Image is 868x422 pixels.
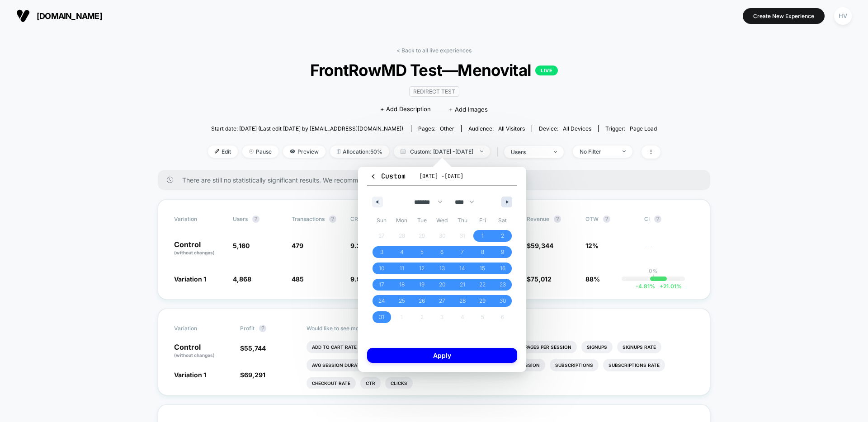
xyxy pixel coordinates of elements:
[240,344,266,352] span: $
[370,172,406,181] span: Custom
[419,260,425,277] span: 12
[452,293,472,309] button: 28
[240,371,265,379] span: $
[492,293,513,309] button: 30
[479,277,486,293] span: 22
[452,213,472,228] span: Thu
[511,149,547,155] div: users
[452,244,472,260] button: 7
[440,244,443,260] span: 6
[585,242,599,249] span: 12%
[481,244,484,260] span: 8
[244,371,265,379] span: 69,291
[233,242,250,249] span: 5,160
[372,260,392,277] button: 10
[249,149,254,154] img: end
[479,293,486,309] span: 29
[492,260,513,277] button: 16
[231,61,638,80] span: FrontRowMD Test—Menovital
[500,293,506,309] span: 30
[452,260,472,277] button: 14
[174,250,215,255] span: (without changes)
[605,125,657,132] div: Trigger:
[400,260,404,277] span: 11
[550,359,599,371] li: Subscriptions
[329,216,336,223] button: ?
[419,277,425,293] span: 19
[652,274,654,281] p: |
[418,125,454,132] div: Pages:
[174,216,224,223] span: Variation
[472,244,493,260] button: 8
[449,106,488,113] span: + Add Images
[432,213,453,228] span: Wed
[401,149,406,154] img: calendar
[519,341,577,353] li: Pages Per Session
[655,283,682,290] span: 21.01 %
[412,293,432,309] button: 26
[412,244,432,260] button: 5
[360,377,381,389] li: Ctr
[174,241,224,256] p: Control
[468,125,525,132] div: Audience:
[394,145,490,158] span: Custom: [DATE] - [DATE]
[182,176,692,184] span: There are still no statistically significant results. We recommend waiting a few more days
[307,325,694,332] p: Would like to see more reports?
[531,242,553,249] span: 59,344
[603,359,665,371] li: Subscriptions Rate
[492,244,513,260] button: 9
[630,125,657,132] span: Page Load
[307,377,356,389] li: Checkout Rate
[380,105,431,114] span: + Add Description
[307,359,374,371] li: Avg Session Duration
[233,216,248,222] span: users
[527,242,553,249] span: $
[501,228,504,244] span: 2
[498,125,525,132] span: All Visitors
[440,125,454,132] span: other
[242,145,278,158] span: Pause
[412,260,432,277] button: 12
[603,216,610,223] button: ?
[392,260,412,277] button: 11
[531,275,552,283] span: 75,012
[834,7,852,25] div: HV
[399,277,405,293] span: 18
[367,348,517,363] button: Apply
[432,260,453,277] button: 13
[233,275,251,283] span: 4,868
[432,277,453,293] button: 20
[500,260,505,277] span: 16
[392,244,412,260] button: 4
[480,260,485,277] span: 15
[37,11,102,21] span: [DOMAIN_NAME]
[460,277,465,293] span: 21
[372,293,392,309] button: 24
[500,277,506,293] span: 23
[292,275,304,283] span: 485
[420,244,424,260] span: 5
[452,277,472,293] button: 21
[392,213,412,228] span: Mon
[372,244,392,260] button: 3
[378,293,385,309] span: 24
[307,341,362,353] li: Add To Cart Rate
[581,341,613,353] li: Signups
[480,150,483,152] img: end
[392,277,412,293] button: 18
[432,244,453,260] button: 6
[367,171,517,186] button: Custom[DATE] -[DATE]
[623,150,626,152] img: end
[244,344,266,352] span: 55,744
[372,277,392,293] button: 17
[215,149,219,154] img: edit
[259,325,266,332] button: ?
[14,9,105,23] button: [DOMAIN_NAME]
[439,293,445,309] span: 27
[636,283,655,290] span: -4.81 %
[472,228,493,244] button: 1
[644,216,694,223] span: CI
[379,309,384,325] span: 31
[372,309,392,325] button: 31
[412,277,432,293] button: 19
